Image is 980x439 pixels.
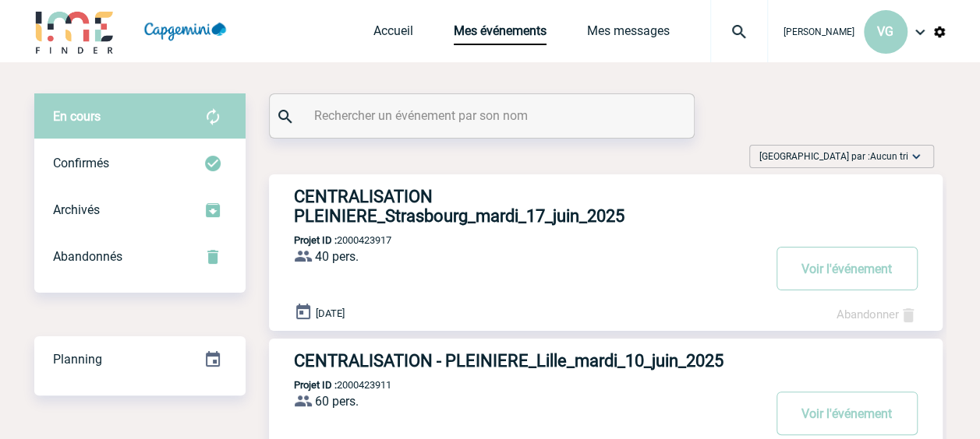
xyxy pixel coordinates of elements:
[315,394,359,409] span: 60 pers.
[269,187,943,226] a: CENTRALISATION PLEINIERE_Strasbourg_mardi_17_juin_2025
[34,335,246,381] a: Planning
[269,351,943,371] a: CENTRALISATION - PLEINIERE_Lille_mardi_10_juin_2025
[784,26,854,37] span: [PERSON_NAME]
[837,307,918,321] a: Abandonner
[870,151,908,162] span: Aucun tri
[454,23,547,45] a: Mes événements
[53,352,102,367] span: Planning
[908,149,924,164] img: baseline_expand_more_white_24dp-b.png
[53,249,122,264] span: Abandonnés
[34,234,246,280] div: Retrouvez ici tous vos événements annulés
[294,351,762,371] h3: CENTRALISATION - PLEINIERE_Lille_mardi_10_juin_2025
[34,336,246,383] div: Retrouvez ici tous vos événements organisés par date et état d'avancement
[34,187,246,234] div: Retrouvez ici tous les événements que vous avez décidé d'archiver
[53,202,100,217] span: Archivés
[777,247,918,290] button: Voir l'événement
[53,156,109,170] span: Confirmés
[34,93,246,140] div: Retrouvez ici tous vos évènements avant confirmation
[294,187,762,226] h3: CENTRALISATION PLEINIERE_Strasbourg_mardi_17_juin_2025
[315,249,359,264] span: 40 pers.
[269,379,391,391] p: 2000423911
[310,104,657,127] input: Rechercher un événement par son nom
[294,379,337,391] b: Projet ID :
[877,24,893,39] span: VG
[316,307,345,319] span: [DATE]
[294,234,337,246] b: Projet ID :
[53,109,101,124] span: En cours
[269,234,391,246] p: 2000423917
[777,392,918,435] button: Voir l'événement
[34,9,115,54] img: IME-Finder
[587,23,670,45] a: Mes messages
[759,149,908,164] span: [GEOGRAPHIC_DATA] par :
[373,23,413,45] a: Accueil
